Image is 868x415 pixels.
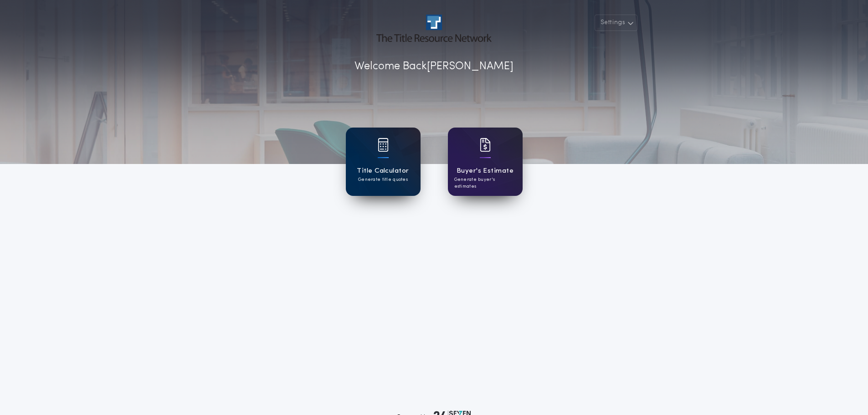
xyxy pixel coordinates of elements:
[595,15,637,31] button: Settings
[354,58,514,75] p: Welcome Back [PERSON_NAME]
[346,128,421,196] a: card iconTitle CalculatorGenerate title quotes
[454,176,516,190] p: Generate buyer's estimates
[457,166,514,176] h1: Buyer's Estimate
[448,128,523,196] a: card iconBuyer's EstimateGenerate buyer's estimates
[376,15,491,42] img: account-logo
[378,138,389,152] img: card icon
[358,176,408,183] p: Generate title quotes
[357,166,409,176] h1: Title Calculator
[480,138,491,152] img: card icon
